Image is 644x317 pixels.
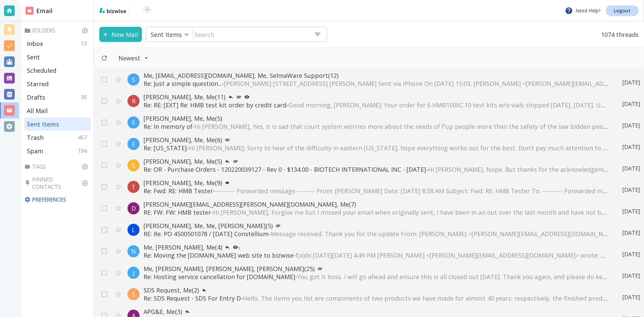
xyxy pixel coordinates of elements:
p: Preferences [24,196,90,203]
p: Folders [24,27,91,34]
p: SDS Request, Me (2) [144,286,609,294]
p: 13 [81,40,90,47]
img: DashboardSidebarEmail.svg [25,7,34,15]
p: [DATE] [622,143,640,151]
p: Sent [27,53,40,61]
p: D [131,204,136,212]
p: [PERSON_NAME], Me, Me (11) [144,93,609,101]
p: Need Help? [565,7,600,15]
p: 1074 threads [597,27,639,42]
p: [DATE] [622,251,640,258]
p: 3 [238,247,240,250]
p: L [132,226,135,234]
div: Scheduled [24,64,91,77]
div: All Mail [24,104,91,117]
div: Sent [24,50,91,64]
p: Re: SDS Request - SDS For Entry D - [144,294,609,302]
p: Re: Just a simple question... - [144,80,609,88]
p: [DATE] [622,272,640,279]
input: Search [193,28,309,41]
p: Re: Hosting service cancellation for [DOMAIN_NAME] - [144,273,609,281]
p: Re: [US_STATE] - [144,144,609,152]
p: Starred [27,80,49,88]
p: Logout [614,8,631,13]
p: 194 [78,147,90,155]
h2: Email [25,6,53,15]
img: BioTech International [132,5,163,16]
p: APG&E, Me (3) [144,308,609,316]
a: Logout [606,5,639,16]
div: Spam194 [24,144,91,158]
p: T [131,183,136,191]
div: Drafts30 [24,91,91,104]
p: [DATE] [622,79,640,86]
div: Inbox13 [24,37,91,50]
p: Tags [24,163,91,170]
p: Sent Items [27,120,59,128]
p: Spam [27,147,43,155]
p: R [132,97,136,105]
button: Filter [112,51,155,65]
p: [DATE] [622,294,640,301]
p: [PERSON_NAME], Me, Me (6) [144,136,609,144]
p: 30 [81,94,90,101]
p: Me, [PERSON_NAME], Me (4) [144,243,609,251]
p: RE: Re: PO 4500501078 / [DATE] Constellium - [144,230,609,238]
p: [DATE] [622,186,640,194]
p: [PERSON_NAME], Me, Me, [PERSON_NAME] (5) [144,222,609,230]
p: Trash [27,134,44,142]
div: Trash457 [24,131,91,144]
button: Refresh [98,52,110,64]
p: [DATE] [622,122,640,129]
p: Scheduled [27,66,56,74]
p: RE: FW: FW: HMB tester - [144,208,609,216]
p: Pinned Contacts [24,176,91,191]
p: [PERSON_NAME], Me, Me (9) [144,179,609,187]
p: Re: RE: [EXT] Re: HMB test kit order by credit card - [144,101,609,109]
div: Sent Items [24,117,91,131]
p: [DATE] [622,165,640,172]
p: S [132,290,135,298]
p: [DATE] [622,208,640,215]
p: Re: OR - Purchase Orders - 120220039127 - Rev 0 - $134.00 - BIOTECH INTERNATIONAL INC - [DATE] - [144,165,609,173]
p: Sent Items [151,31,182,39]
svg: Your most recent message has not been opened yet [244,94,250,100]
p: All Mail [27,107,48,115]
p: E [132,140,135,148]
p: Re: In memory of - [144,122,609,130]
p: N [131,247,136,255]
p: E [132,118,135,126]
div: Starred [24,77,91,91]
p: 457 [78,134,90,141]
p: Inbox [27,40,43,48]
p: S [132,75,135,84]
p: [PERSON_NAME], Me, Me (5) [144,157,609,165]
p: [DATE] [622,100,640,108]
p: Me, [PERSON_NAME], [PERSON_NAME], [PERSON_NAME] (25) [144,265,609,273]
p: [PERSON_NAME][EMAIL_ADDRESS][PERSON_NAME][DOMAIN_NAME], Me (7) [144,200,609,208]
button: 3 [230,243,243,251]
p: [DATE] [622,229,640,236]
p: Drafts [27,93,45,101]
p: [PERSON_NAME], Me, Me (5) [144,114,609,122]
img: bizwise [99,8,126,13]
p: Re: Moving the [DOMAIN_NAME] web site to bizwise - [144,251,609,259]
p: S [132,161,135,169]
div: Preferences [23,193,91,206]
p: J [133,269,135,277]
p: Me, [EMAIL_ADDRESS][DOMAIN_NAME], Me, SelmaWare Support (12) [144,71,609,80]
p: Re: Fwd: RE: HMB Tester - [144,187,609,195]
button: New Mail [99,27,142,42]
